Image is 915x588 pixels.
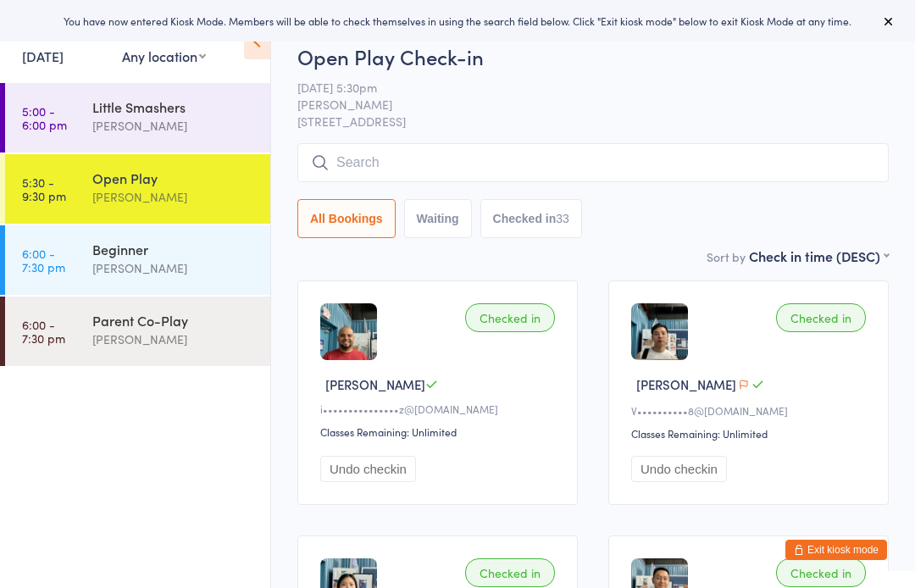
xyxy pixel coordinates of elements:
[465,303,555,332] div: Checked in
[776,303,866,332] div: Checked in
[631,456,727,482] button: Undo checkin
[556,212,569,225] div: 33
[465,558,555,587] div: Checked in
[5,83,270,153] a: 5:00 -6:00 pmLittle Smashers[PERSON_NAME]
[122,47,206,65] div: Any location
[92,169,256,187] div: Open Play
[22,47,64,65] a: [DATE]
[320,424,560,439] div: Classes Remaining: Unlimited
[5,225,270,295] a: 6:00 -7:30 pmBeginner[PERSON_NAME]
[631,303,688,360] img: image1732760083.png
[297,42,889,70] h2: Open Play Check-in
[92,187,256,207] div: [PERSON_NAME]
[297,96,862,113] span: [PERSON_NAME]
[297,199,396,238] button: All Bookings
[749,247,889,265] div: Check in time (DESC)
[707,248,746,265] label: Sort by
[325,375,425,393] span: [PERSON_NAME]
[92,240,256,258] div: Beginner
[320,402,560,416] div: i•••••••••••••••z@[DOMAIN_NAME]
[776,558,866,587] div: Checked in
[92,311,256,330] div: Parent Co-Play
[636,375,736,393] span: [PERSON_NAME]
[5,297,270,366] a: 6:00 -7:30 pmParent Co-Play[PERSON_NAME]
[785,540,887,560] button: Exit kiosk mode
[480,199,582,238] button: Checked in33
[22,247,65,274] time: 6:00 - 7:30 pm
[5,154,270,224] a: 5:30 -9:30 pmOpen Play[PERSON_NAME]
[297,79,862,96] span: [DATE] 5:30pm
[320,303,377,360] img: image1752970902.png
[92,97,256,116] div: Little Smashers
[92,330,256,349] div: [PERSON_NAME]
[404,199,472,238] button: Waiting
[92,116,256,136] div: [PERSON_NAME]
[27,14,888,28] div: You have now entered Kiosk Mode. Members will be able to check themselves in using the search fie...
[631,403,871,418] div: V••••••••••8@[DOMAIN_NAME]
[297,113,889,130] span: [STREET_ADDRESS]
[631,426,871,441] div: Classes Remaining: Unlimited
[22,318,65,345] time: 6:00 - 7:30 pm
[320,456,416,482] button: Undo checkin
[92,258,256,278] div: [PERSON_NAME]
[297,143,889,182] input: Search
[22,104,67,131] time: 5:00 - 6:00 pm
[22,175,66,202] time: 5:30 - 9:30 pm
